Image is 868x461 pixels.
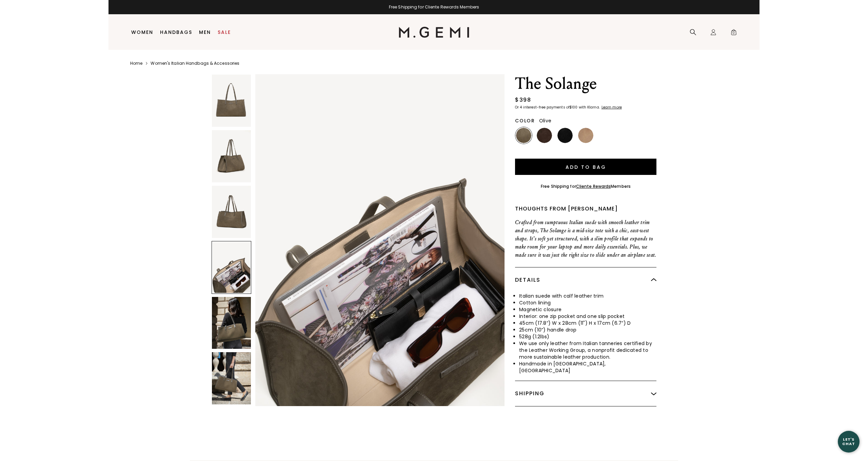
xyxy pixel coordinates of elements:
li: Handmade in [GEOGRAPHIC_DATA], [GEOGRAPHIC_DATA] [519,360,656,374]
p: Crafted from sumptuous Italian suede with smooth leather trim and straps, The Solange is a mid-si... [515,218,656,259]
li: Interior: one zip pocket and one slip pocket [519,313,656,320]
div: Free Shipping for Members [541,184,631,189]
span: Olive [539,117,551,124]
li: We use only leather from Italian tanneries certified by the Leather Working Group, a nonprofit de... [519,340,656,360]
h2: Color [515,118,535,123]
img: Chocolate [537,128,552,143]
h1: The Solange [515,74,656,93]
button: Add to Bag [515,159,656,175]
a: Learn more [601,105,622,109]
img: Black [557,128,573,143]
a: Women's Italian Handbags & Accessories [151,61,239,66]
a: Cliente Rewards [576,183,611,189]
img: The Solange [212,130,251,182]
div: Details [515,267,656,293]
li: 25cm (10”) handle drop [519,326,656,333]
img: The Solange [212,75,251,127]
img: The Solange [212,186,251,238]
li: Magnetic closure [519,306,656,313]
klarna-placement-style-cta: Learn more [601,105,622,110]
img: The Solange [255,74,505,406]
a: Home [130,61,142,66]
img: M.Gemi [399,27,470,38]
div: Shipping [515,381,656,406]
klarna-placement-style-body: Or 4 interest-free payments of [515,105,569,110]
img: The Solange [212,352,251,404]
span: 0 [730,30,737,37]
img: Biscuit [578,128,593,143]
a: Handbags [160,29,192,35]
a: Women [131,29,153,35]
klarna-placement-style-amount: $100 [569,105,577,110]
li: Cotton lining [519,299,656,306]
li: 528g (1.2lbs) [519,333,656,340]
a: Men [199,29,211,35]
img: Olive [516,128,531,143]
div: $398 [515,96,531,104]
div: Let's Chat [838,437,860,446]
a: Sale [218,29,231,35]
img: The Solange [212,297,251,349]
div: 2 / 2 [108,4,759,10]
li: 45cm (17.8”) W x 28cm (11") H x 17cm (6.7”) D [519,320,656,326]
klarna-placement-style-body: with Klarna [579,105,601,110]
div: Thoughts from [PERSON_NAME] [515,205,656,213]
li: Italian suede with calf leather trim [519,293,656,299]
